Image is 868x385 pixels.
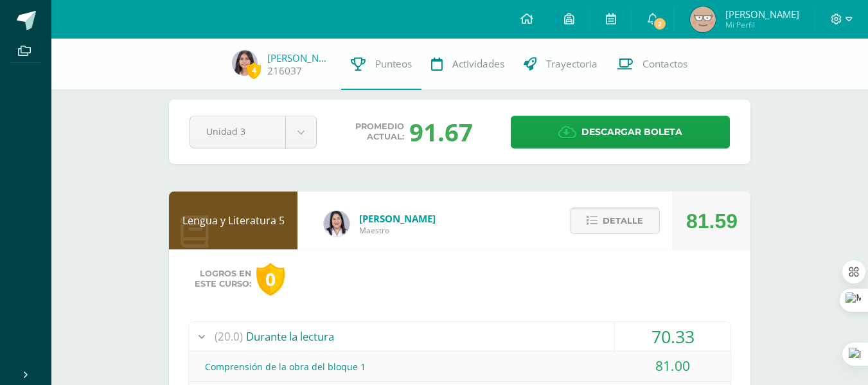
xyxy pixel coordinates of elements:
span: Mi Perfil [725,19,799,30]
a: Descargar boleta [511,116,730,148]
a: Punteos [341,39,421,90]
img: f9994100deb6ea3b8d995cf06c247a4c.png [232,50,258,76]
div: 0 [256,263,285,296]
img: fd1196377973db38ffd7ffd912a4bf7e.png [324,211,350,237]
div: 81.59 [686,192,738,250]
span: [PERSON_NAME] [725,8,799,21]
span: 4 [247,62,261,78]
span: Promedio actual: [355,121,404,142]
span: 2 [653,17,667,31]
span: Trayectoria [546,57,598,71]
div: Lengua y Literatura 5 [169,192,297,249]
span: Unidad 3 [206,116,269,147]
a: 216037 [267,64,302,78]
div: 81.00 [615,352,731,381]
img: a2f95568c6cbeebfa5626709a5edd4e5.png [690,6,716,32]
span: Logros en este curso: [195,269,251,289]
span: [PERSON_NAME] [359,212,436,225]
a: Trayectoria [514,39,607,90]
span: Detalle [603,209,643,233]
span: (20.0) [215,322,243,351]
span: Actividades [452,57,504,71]
span: Maestro [359,225,436,236]
a: Contactos [607,39,697,90]
a: Unidad 3 [190,116,316,148]
span: Contactos [642,57,687,71]
div: 91.67 [409,115,473,148]
span: Punteos [375,57,412,71]
a: Actividades [421,39,514,90]
div: 70.33 [615,322,731,351]
div: Durante la lectura [189,322,731,351]
a: [PERSON_NAME] [267,51,332,64]
span: Descargar boleta [581,116,682,148]
button: Detalle [570,208,660,234]
div: Comprensión de la obra del bloque 1 [189,352,731,381]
